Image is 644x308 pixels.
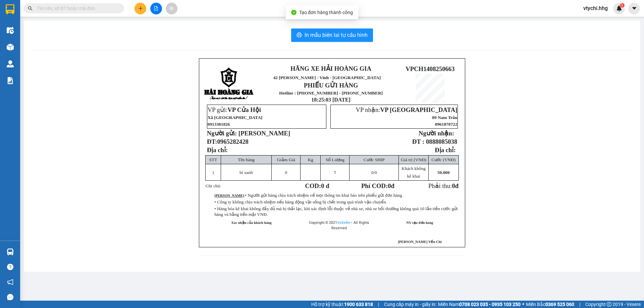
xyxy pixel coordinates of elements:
span: 0 đ [321,182,329,189]
strong: Người gửi: [207,130,237,137]
span: Tạo đơn hàng thành công [299,10,353,15]
button: aim [166,3,177,14]
span: copyright [607,302,611,307]
span: • Người gửi hàng chịu trách nhiệm về mọi thông tin khai báo trên phiếu gửi đơn hàng . [245,193,404,198]
span: Ghi chú: [206,183,221,188]
input: Tìm tên, số ĐT hoặc mã đơn [37,5,116,12]
span: 0 [388,182,391,189]
strong: COD: [305,182,329,189]
img: icon-new-feature [616,5,622,11]
strong: PHIẾU GỬI HÀNG [19,44,74,51]
span: Miền Bắc [526,301,574,308]
img: solution-icon [7,77,14,84]
strong: Người nhận: [419,130,454,137]
span: search [28,6,33,11]
strong: [PERSON_NAME] [214,194,244,197]
span: 18:25:03 [DATE] [311,97,351,103]
span: Kg [308,157,313,162]
span: In mẫu biên lai tự cấu hình [305,31,368,39]
img: logo-vxr [6,4,14,14]
img: logo [204,67,254,101]
span: 0 [285,170,287,175]
span: VP [GEOGRAPHIC_DATA] [380,106,457,113]
strong: Địa chỉ: [435,146,455,153]
span: message [7,294,13,300]
strong: HÃNG XE HẢI HOÀNG GIA [25,7,68,21]
strong: 0369 525 060 [545,302,574,307]
span: [PERSON_NAME] [238,130,290,137]
span: Copyright © 2021 – All Rights Reserved [309,221,369,230]
span: 0961878722 [435,122,458,127]
span: ⚪️ [522,303,524,306]
strong: Xác nhận của khách hàng [231,221,272,225]
span: Xã [GEOGRAPHIC_DATA] [208,115,263,120]
span: 0 [371,170,374,175]
span: Giảm Giá [277,157,295,162]
span: Hỗ trợ kỹ thuật: [311,301,373,308]
span: | [579,301,580,308]
span: plus [138,6,143,11]
span: question-circle [7,264,13,270]
span: /0 [371,170,377,175]
span: VPCH1408250663 [75,38,124,45]
span: STT [209,157,217,162]
span: : [214,194,404,197]
span: Miền Nam [438,301,521,308]
span: VPCH1408250663 [406,65,454,72]
button: plus [135,3,146,14]
span: VP Cửa Hội [227,106,261,113]
span: Cước SHIP [364,157,385,162]
img: warehouse-icon [7,27,14,34]
span: Địa chỉ: [207,146,228,153]
button: printerIn mẫu biên lai tự cấu hình [291,28,373,42]
img: warehouse-icon [7,60,14,67]
span: Cung cấp máy in - giấy in: [384,301,436,308]
span: [PERSON_NAME] Yến Chi [398,240,441,244]
strong: ĐT: [207,138,249,145]
span: 0965282428 [217,138,249,145]
span: 0888085038 [426,138,457,145]
img: warehouse-icon [7,44,14,51]
span: 42 [PERSON_NAME] - Vinh - [GEOGRAPHIC_DATA] [273,75,381,80]
img: logo [4,21,17,55]
span: Cước (VNĐ) [431,157,455,162]
span: bì xanh [239,170,253,175]
span: notification [7,279,13,285]
strong: PHIẾU GỬI HÀNG [304,82,358,89]
span: 1 [621,3,623,8]
span: 89 Nam Trân [432,115,457,120]
span: Tên hàng [238,157,255,162]
span: • Hàng hóa kê khai không đầy đủ mà bị thất lạc, khi xác định lỗi thuộc về nhà xe, nhà xe bồi thườ... [214,206,458,217]
span: Phải thu: [428,182,459,189]
span: 1 [334,170,336,175]
span: 42 [PERSON_NAME] - Vinh - [GEOGRAPHIC_DATA] [19,22,74,35]
span: vtychi.hhg [578,4,613,12]
a: VeXeRe [337,221,350,225]
span: file-add [154,6,158,11]
strong: NV tạo đơn hàng [406,221,433,225]
span: aim [169,6,174,11]
span: caret-down [631,5,637,11]
span: 0913381826 [208,122,230,127]
strong: ĐT : [412,138,424,145]
strong: Phí COD: đ [361,182,394,189]
button: file-add [150,3,162,14]
span: Khách không kê khai [401,166,425,179]
span: printer [297,32,302,39]
span: • Công ty không chịu trách nhiệm nếu hàng động vật sống bị chết trong quá trình vận chuyển [214,199,386,204]
strong: 0708 023 035 - 0935 103 250 [459,302,521,307]
strong: HÃNG XE HẢI HOÀNG GIA [290,65,371,72]
span: 50.000 [437,170,450,175]
sup: 1 [620,3,625,8]
span: | [378,301,379,308]
button: caret-down [628,3,640,14]
span: 1 [212,170,214,175]
span: VP nhận: [356,106,457,113]
strong: 1900 633 818 [344,302,373,307]
span: check-circle [291,10,297,15]
span: Số Lượng [326,157,344,162]
img: warehouse-icon [7,248,14,255]
strong: Hotline : [PHONE_NUMBER] - [PHONE_NUMBER] [279,90,383,96]
span: 0 [452,182,455,189]
span: đ [455,182,459,189]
